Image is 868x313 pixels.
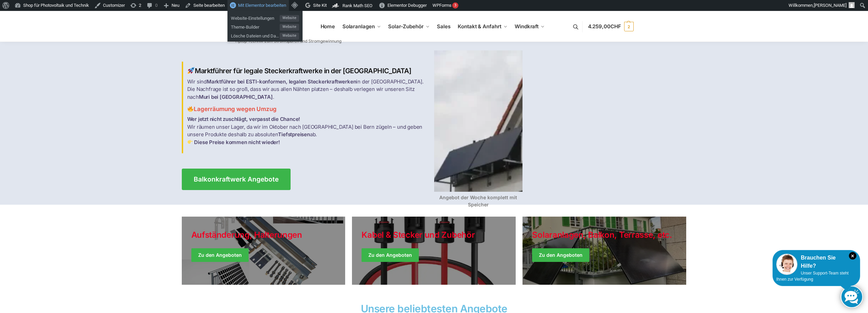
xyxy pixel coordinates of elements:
[610,23,621,30] span: CHF
[227,31,303,40] a: Lösche Dateien und Daten.Website
[187,67,430,75] h2: Marktführer für legale Steckerkraftwerke in der [GEOGRAPHIC_DATA]
[342,23,375,30] span: Solaranlagen
[227,13,303,22] a: Website-EinstellungenWebsite
[458,23,501,30] span: Kontakt & Anfahrt
[187,78,430,101] p: Wir sind in der [GEOGRAPHIC_DATA]. Die Nachfrage ist so groß, dass wir aus allen Nähten platzen –...
[624,22,634,31] span: 2
[512,11,548,42] a: Windkraft
[385,11,432,42] a: Solar-Zubehör
[455,11,510,42] a: Kontakt & Anfahrt
[588,16,634,37] a: 4.259,00CHF 2
[452,2,458,9] div: 3
[588,23,621,30] span: 4.259,00
[188,67,194,74] img: 🚀
[313,3,327,8] span: Site Kit
[231,22,280,31] span: Theme-Builder
[439,194,517,207] strong: Angebot der Woche komplett mit Speicher
[231,13,280,22] span: Website-Einstellungen
[188,106,193,112] img: 🔥
[194,139,280,145] strong: Diese Preise kommen nicht wieder!
[814,3,847,8] span: [PERSON_NAME]
[280,33,299,40] span: Website
[238,3,286,8] span: Mit Elementor bearbeiten
[194,176,279,183] span: Balkonkraftwerk Angebote
[515,23,539,30] span: Windkraft
[187,116,300,122] strong: Wer jetzt nicht zuschlägt, verpasst die Chance!
[188,139,193,144] img: 👉
[776,254,797,275] img: Customer service
[776,271,849,282] span: Unser Support-Team steht Ihnen zur Verfügung
[280,15,299,22] span: Website
[199,94,273,100] strong: Muri bei [GEOGRAPHIC_DATA]
[342,3,372,8] span: Rank Math SEO
[523,217,686,285] a: Winter Jackets
[231,31,280,40] span: Lösche Dateien und Daten.
[227,22,303,31] a: Theme-BuilderWebsite
[339,11,383,42] a: Solaranlagen
[187,115,430,146] p: Wir räumen unser Lager, da wir im Oktober nach [GEOGRAPHIC_DATA] bei Bern zügeln – und geben unse...
[434,50,523,192] img: Home 1
[849,2,855,8] img: Benutzerbild von Rupert Spoddig
[388,23,424,30] span: Solar-Zubehör
[437,23,451,30] span: Sales
[207,78,356,85] strong: Marktführer bei ESTI-konformen, legalen Steckerkraftwerken
[187,105,430,113] h3: Lagerräumung wegen Umzug
[776,254,856,270] div: Brauchen Sie Hilfe?
[235,39,341,43] p: Tiptop Technik zum Stromsparen und Stromgewinnung
[352,217,516,285] a: Holiday Style
[182,217,345,285] a: Holiday Style
[182,169,291,190] a: Balkonkraftwerk Angebote
[588,11,634,43] nav: Cart contents
[849,252,856,260] i: Schließen
[280,24,299,31] span: Website
[278,131,310,138] strong: Tiefstpreisen
[434,11,453,42] a: Sales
